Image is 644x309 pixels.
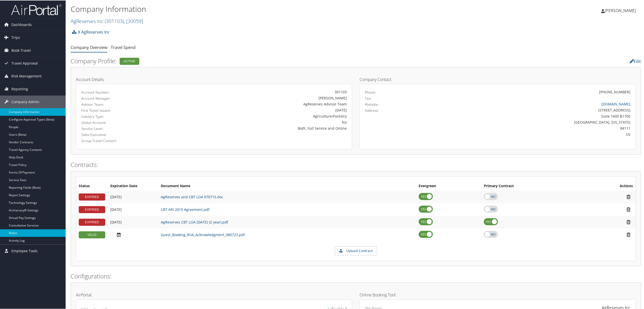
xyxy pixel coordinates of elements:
th: Status [76,181,108,190]
label: Website: [365,101,379,106]
div: Add/Edit Date [110,232,156,237]
div: 84111 [433,125,631,130]
i: Remove Contract [624,206,633,212]
label: Industry Type: [81,114,165,119]
span: ( 301103 ) [105,17,124,24]
a: [DOMAIN_NAME] [601,101,630,106]
span: Company Admin [11,95,39,108]
th: Evergreen [416,181,481,190]
div: EXPIRED [79,218,105,225]
h4: Online Booking Tool: [360,292,636,296]
span: Dashboards [11,18,32,31]
i: Remove Contract [624,194,633,199]
span: Reporting [11,82,28,95]
a: Edit [630,58,641,64]
label: Account Manager: [81,95,165,100]
div: US [433,131,631,136]
a: Guest_Booking_Risk_Acknowledgment_080723.pdf [161,232,245,237]
div: 301103 [172,89,347,94]
span: , [ 30059 ] [124,17,143,24]
div: Add/Edit Date [110,219,156,224]
div: Both, Full Service and Online [172,125,347,130]
label: Sales Executive: [81,132,165,137]
span: Risk Management [11,69,42,82]
div: Suite 1600 &1700 [433,113,631,118]
span: [DATE] [110,194,122,199]
h2: Contracts: [71,160,641,168]
label: Account Number: [81,89,165,94]
a: Travel Spend [111,44,136,50]
div: EXPIRED [79,193,105,200]
label: First Ticket Issued: [81,107,165,113]
th: Document Name [158,181,416,190]
label: Service Level: [81,126,165,131]
a: AgReserves Inc [71,17,143,24]
th: Actions [583,181,635,190]
span: Travel Approval [11,57,38,69]
a: AgReserves CBT LOA [DATE] (2 year).pdf [161,219,228,224]
h1: Company Information [71,3,451,14]
a: [PERSON_NAME] [601,3,641,18]
div: EXPIRED [79,206,105,213]
div: [GEOGRAPHIC_DATA], [US_STATE] [433,119,631,124]
label: Phone: [365,89,376,94]
h4: Account Details: [76,77,352,81]
label: Group Travel Contact: [81,138,165,143]
span: Employee Tools [11,244,38,257]
label: Fax: [365,95,371,100]
a: Company Overview [71,44,107,50]
div: [PHONE_NUMBER] [599,89,630,94]
label: Address: [365,107,379,113]
div: Agriculture/Forestry [172,113,347,118]
div: Active [120,57,139,64]
th: Primary Contract [481,181,583,190]
img: airportal-logo.png [11,3,62,15]
div: Add/Edit Date [110,194,156,199]
span: [PERSON_NAME] [605,7,636,13]
span: Book Travel [11,44,31,56]
span: [DATE] [110,219,122,224]
a: CBT ARI 2019 Agreement.pdf [161,207,209,211]
h4: AirPortal: [76,292,352,296]
th: Expiration Date [108,181,158,190]
i: Remove Contract [624,219,633,224]
div: No [172,119,347,124]
div: AgReserves Advisor Team [172,101,347,106]
div: [PERSON_NAME] [172,95,347,100]
h4: Company Contact: [360,77,636,81]
div: [DATE] [172,107,347,112]
a: AgReserves and CBT LOA 070715.doc [161,194,223,199]
h2: Company Profile: [71,56,448,65]
i: Remove Contract [624,232,633,237]
div: VALID [79,231,105,238]
div: Add/Edit Date [110,207,156,211]
label: Upload Contract [335,246,377,255]
label: Advisor Team: [81,101,165,106]
span: [DATE] [110,207,122,211]
span: Trips [11,31,20,43]
div: [STREET_ADDRESS] [433,107,631,112]
h2: Configurations: [71,271,641,280]
label: Global Account: [81,120,165,125]
a: AgReserves Inc [78,26,110,37]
